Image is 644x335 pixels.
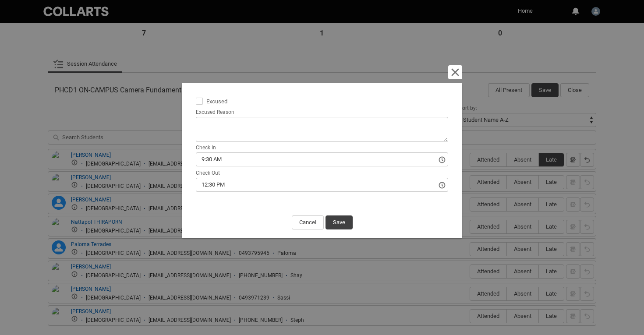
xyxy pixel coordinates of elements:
button: Cancel [292,215,324,229]
label: Check In [196,142,219,152]
button: Save [326,215,353,229]
label: Excused Reason [196,106,238,116]
button: Cancel and close [448,65,462,79]
label: Check Out [196,167,223,177]
span: Excused [206,96,231,105]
